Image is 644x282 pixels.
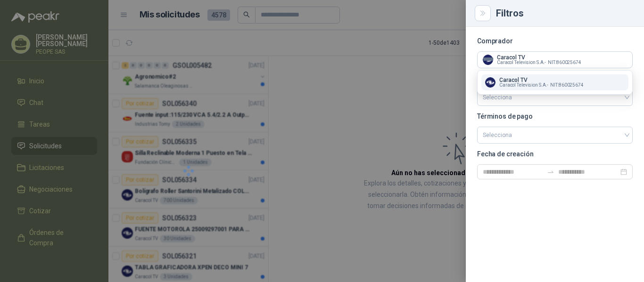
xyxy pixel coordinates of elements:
p: Fecha de creación [477,151,633,157]
span: to [547,168,554,176]
span: swap-right [547,168,554,176]
div: Filtros [496,8,633,18]
p: Comprador [477,38,633,44]
p: Departamento [477,76,633,81]
p: Términos de pago [477,113,633,119]
button: Close [477,8,488,19]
